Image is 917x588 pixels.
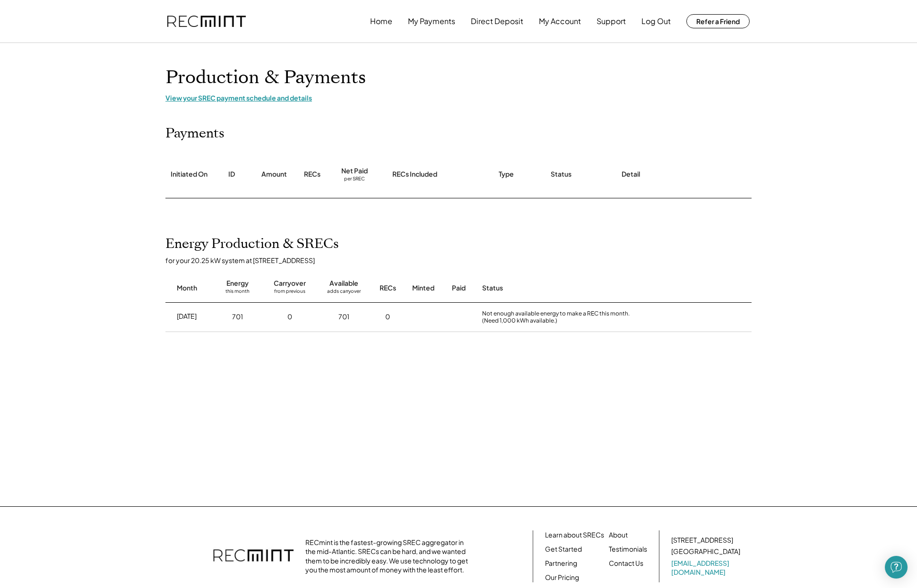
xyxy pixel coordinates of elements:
[609,545,647,554] a: Testimonials
[545,573,579,582] a: Our Pricing
[370,12,392,31] button: Home
[165,126,225,142] h2: Payments
[609,530,628,540] a: About
[671,536,733,545] div: [STREET_ADDRESS]
[499,170,514,179] div: Type
[338,312,349,322] div: 701
[482,283,643,293] div: Status
[408,12,455,31] button: My Payments
[274,288,305,298] div: from previous
[671,547,740,556] div: [GEOGRAPHIC_DATA]
[545,559,577,568] a: Partnering
[471,12,523,31] button: Direct Deposit
[165,256,761,264] div: for your 20.25 kW system at [STREET_ADDRESS]
[609,559,643,568] a: Contact Us
[452,283,466,293] div: Paid
[165,94,752,102] div: View your SREC payment schedule and details
[226,279,249,288] div: Energy
[165,236,339,252] h2: Energy Production & SRECs
[686,14,750,28] button: Refer a Friend
[545,545,582,554] a: Get Started
[344,176,365,183] div: per SREC
[274,279,306,288] div: Carryover
[228,170,235,179] div: ID
[232,312,243,322] div: 701
[165,67,752,89] h1: Production & Payments
[225,288,250,298] div: this month
[380,283,396,293] div: RECs
[641,12,671,31] button: Log Out
[177,312,197,321] div: [DATE]
[622,170,640,179] div: Detail
[329,279,358,288] div: Available
[482,310,643,324] div: Not enough available energy to make a REC this month. (Need 1,000 kWh available.)
[885,556,908,579] div: Open Intercom Messenger
[597,12,626,31] button: Support
[171,170,208,179] div: Initiated On
[327,288,361,298] div: adds carryover
[177,283,197,293] div: Month
[671,559,742,577] a: [EMAIL_ADDRESS][DOMAIN_NAME]
[551,170,571,179] div: Status
[305,538,473,575] div: RECmint is the fastest-growing SREC aggregator in the mid-Atlantic. SRECs can be hard, and we wan...
[213,540,294,573] img: recmint-logotype%403x.png
[167,16,246,27] img: recmint-logotype%403x.png
[539,12,581,31] button: My Account
[385,312,390,322] div: 0
[304,170,320,179] div: RECs
[287,312,292,322] div: 0
[545,530,604,540] a: Learn about SRECs
[261,170,287,179] div: Amount
[341,166,368,176] div: Net Paid
[412,283,434,293] div: Minted
[392,170,437,179] div: RECs Included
